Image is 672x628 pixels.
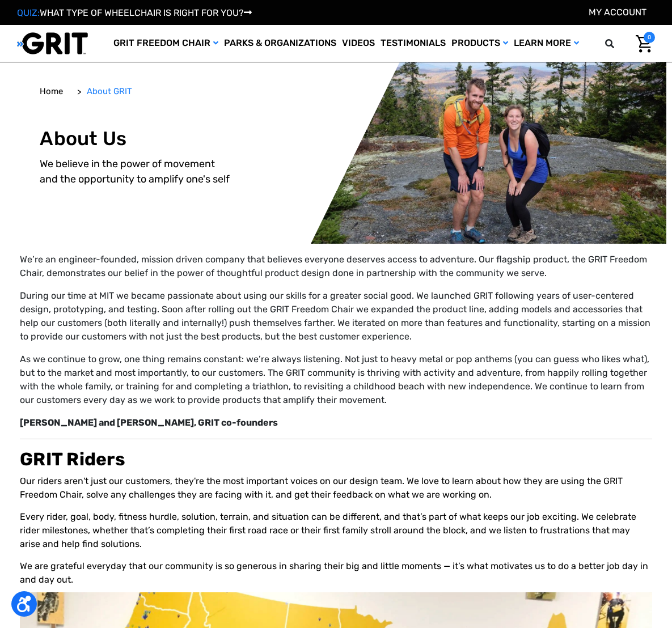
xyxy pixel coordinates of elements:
[221,25,339,62] a: Parks & Organizations
[17,7,40,18] span: QUIZ:
[636,35,652,53] img: Cart
[20,448,125,470] b: GRIT Riders
[40,128,253,151] h1: About Us
[20,561,648,585] span: We are grateful everyday that our community is so generous in sharing their big and little moment...
[644,32,655,43] span: 0
[87,85,133,98] a: About GRIT
[111,25,221,62] a: GRIT Freedom Chair
[511,25,582,62] a: Learn More
[449,25,511,62] a: Products
[40,156,253,187] p: We believe in the power of movement and the opportunity to amplify one's self
[17,32,88,55] img: GRIT All-Terrain Wheelchair and Mobility Equipment
[40,85,64,98] a: Home
[17,7,252,18] a: QUIZ:WHAT TYPE OF WHEELCHAIR IS RIGHT FOR YOU?
[339,25,378,62] a: Videos
[20,253,652,280] p: We’re an engineer-founded, mission driven company that believes everyone deserves access to adven...
[20,353,652,407] p: As we continue to grow, one thing remains constant: we’re always listening. Not just to heavy met...
[20,511,636,549] span: Every rider, goal, body, fitness hurdle, solution, terrain, and situation can be different, and t...
[40,77,141,107] nav: Breadcrumb
[20,289,652,343] p: During our time at MIT we became passionate about using our skills for a greater social good. We ...
[378,25,449,62] a: Testimonials
[87,86,133,96] span: About GRIT
[622,32,627,56] input: Search
[40,86,64,96] span: Home
[627,32,655,56] a: Cart with 0 items
[20,476,623,500] span: Our riders aren't just our customers, they're the most important voices on our design team. We lo...
[6,62,666,244] img: Alternative Image text
[589,7,646,18] a: Account
[20,417,278,428] strong: [PERSON_NAME] and [PERSON_NAME], GRIT co-founders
